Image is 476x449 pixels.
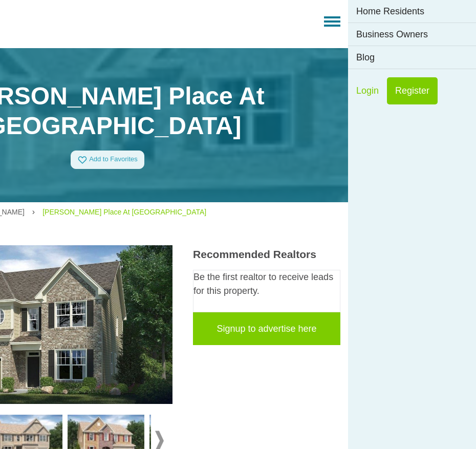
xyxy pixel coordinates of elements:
a: Blog [348,46,476,69]
span: Add to Favorites [89,156,138,163]
a: [PERSON_NAME] Place At [GEOGRAPHIC_DATA] [42,208,206,216]
a: Signup to advertise here [193,312,340,345]
h3: Recommended Realtors [193,248,340,261]
a: Business Owners [348,23,476,46]
a: Add to Favorites [71,151,144,169]
p: Be the first realtor to receive leads for this property. [193,270,340,298]
a: Register [387,77,438,104]
a: Login [348,77,387,104]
